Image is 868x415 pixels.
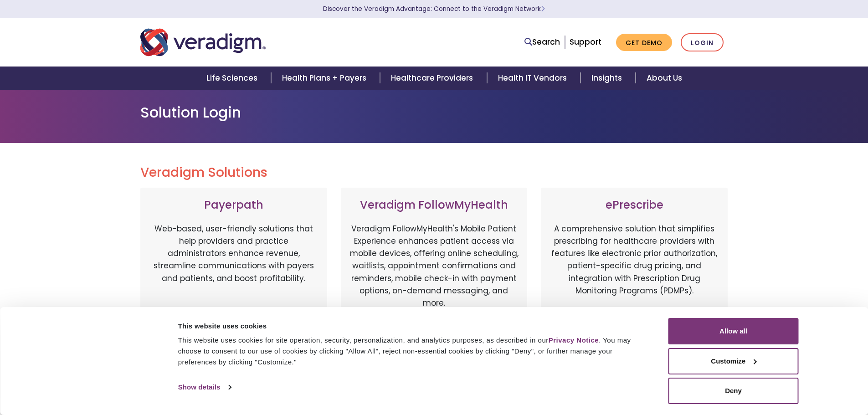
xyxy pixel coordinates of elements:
img: Veradigm logo [140,27,266,57]
a: Health Plans + Payers [271,67,380,90]
h1: Solution Login [140,104,728,121]
p: Veradigm FollowMyHealth's Mobile Patient Experience enhances patient access via mobile devices, o... [350,223,519,309]
a: Privacy Notice [549,336,599,344]
button: Allow all [668,318,799,344]
h3: Veradigm FollowMyHealth [350,199,519,212]
a: Health IT Vendors [487,67,580,90]
div: This website uses cookies for site operation, security, personalization, and analytics purposes, ... [178,335,648,368]
a: Insights [580,67,636,90]
button: Deny [668,378,799,404]
button: Customize [668,348,799,374]
div: This website uses cookies [178,321,648,332]
a: Discover the Veradigm Advantage: Connect to the Veradigm NetworkLearn More [323,5,545,13]
h3: ePrescribe [550,199,719,212]
a: About Us [636,67,693,90]
a: Life Sciences [195,67,271,90]
a: Get Demo [616,34,672,51]
span: Learn More [541,5,545,13]
h2: Veradigm Solutions [140,165,728,180]
p: A comprehensive solution that simplifies prescribing for healthcare providers with features like ... [550,223,719,318]
a: Login [681,33,724,52]
a: Support [570,36,601,47]
a: Healthcare Providers [380,67,487,90]
h3: Payerpath [149,199,318,212]
p: Web-based, user-friendly solutions that help providers and practice administrators enhance revenu... [149,223,318,318]
a: Search [524,36,560,48]
a: Show details [178,380,231,394]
